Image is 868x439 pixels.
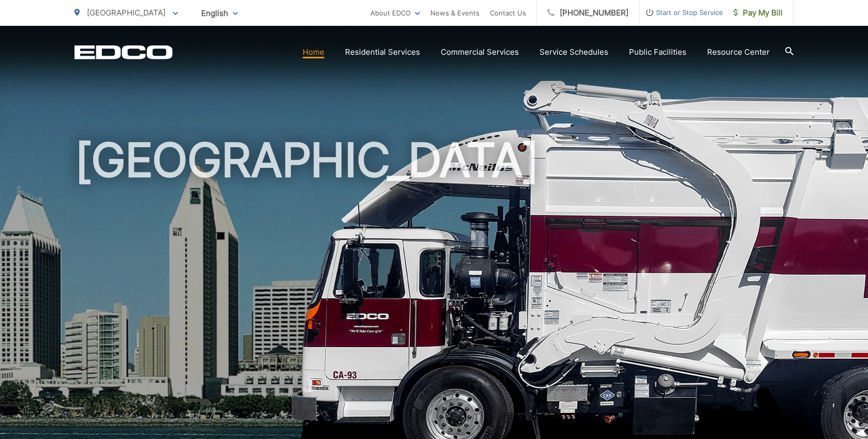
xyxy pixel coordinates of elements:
[734,7,783,19] span: Pay My Bill
[345,46,420,58] a: Residential Services
[370,7,420,19] a: About EDCO
[540,46,608,58] a: Service Schedules
[707,46,770,58] a: Resource Center
[629,46,686,58] a: Public Facilities
[430,7,480,19] a: News & Events
[193,4,246,22] span: English
[441,46,519,58] a: Commercial Services
[490,7,526,19] a: Contact Us
[74,45,173,59] a: EDCD logo. Return to the homepage.
[303,46,324,58] a: Home
[87,8,166,18] span: [GEOGRAPHIC_DATA]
